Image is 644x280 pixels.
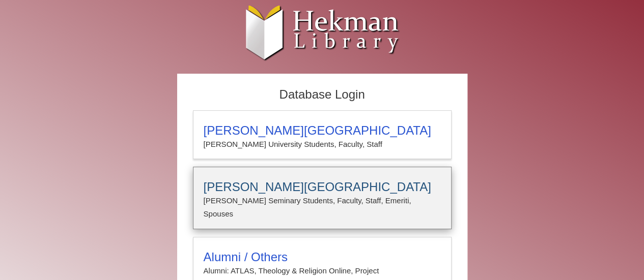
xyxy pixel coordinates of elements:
[204,250,441,264] h3: Alumni / Others
[204,194,441,221] p: [PERSON_NAME] Seminary Students, Faculty, Staff, Emeriti, Spouses
[204,138,441,151] p: [PERSON_NAME] University Students, Faculty, Staff
[193,110,452,159] a: [PERSON_NAME][GEOGRAPHIC_DATA][PERSON_NAME] University Students, Faculty, Staff
[204,123,441,138] h3: [PERSON_NAME][GEOGRAPHIC_DATA]
[204,180,441,194] h3: [PERSON_NAME][GEOGRAPHIC_DATA]
[193,167,452,229] a: [PERSON_NAME][GEOGRAPHIC_DATA][PERSON_NAME] Seminary Students, Faculty, Staff, Emeriti, Spouses
[188,84,457,105] h2: Database Login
